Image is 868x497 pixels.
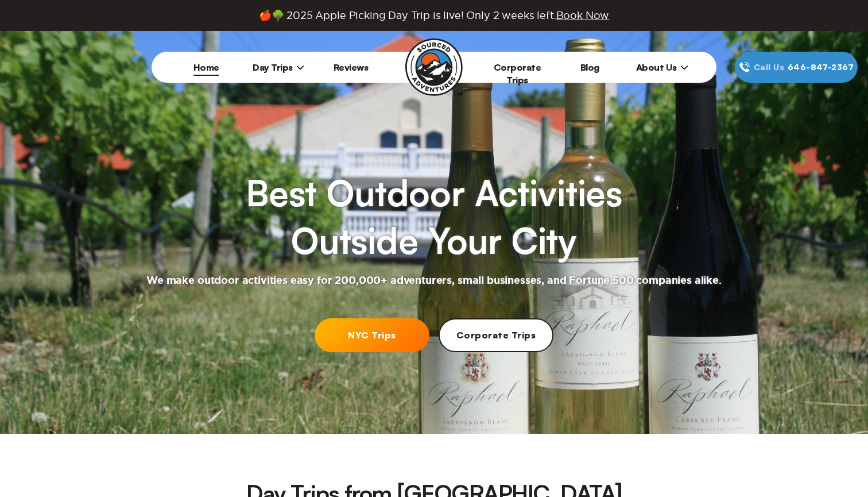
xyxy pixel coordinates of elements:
a: Corporate Trips [494,61,541,86]
span: 🍎🌳 2025 Apple Picking Day Trip is live! Only 2 weeks left. [259,9,609,22]
a: Reviews [334,61,369,73]
a: Corporate Trips [439,318,553,352]
span: 646‍-847‍-2367 [788,61,854,74]
a: NYC Trips [315,318,429,352]
span: About Us [636,61,688,73]
span: Day Trips [253,61,304,73]
a: Home [193,61,219,73]
h1: Best Outdoor Activities Outside Your City [246,169,622,265]
h2: We make outdoor activities easy for 200,000+ adventurers, small businesses, and Fortune 500 compa... [146,274,722,288]
img: Sourced Adventures company logo [405,38,463,96]
a: Call Us646‍-847‍-2367 [735,52,858,83]
span: Call Us [750,61,788,74]
a: Blog [580,61,599,73]
span: Book Now [556,10,610,21]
